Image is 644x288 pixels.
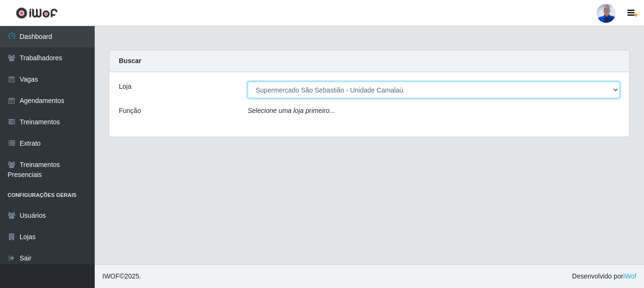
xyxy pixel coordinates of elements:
[16,7,58,19] img: CoreUI Logo
[119,57,141,65] strong: Buscar
[119,106,141,116] label: Função
[119,82,131,92] label: Loja
[102,271,141,281] span: © 2025 .
[102,272,120,280] span: IWOF
[623,272,636,280] a: iWof
[572,271,636,281] span: Desenvolvido por
[248,107,335,114] i: Selecione uma loja primeiro...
